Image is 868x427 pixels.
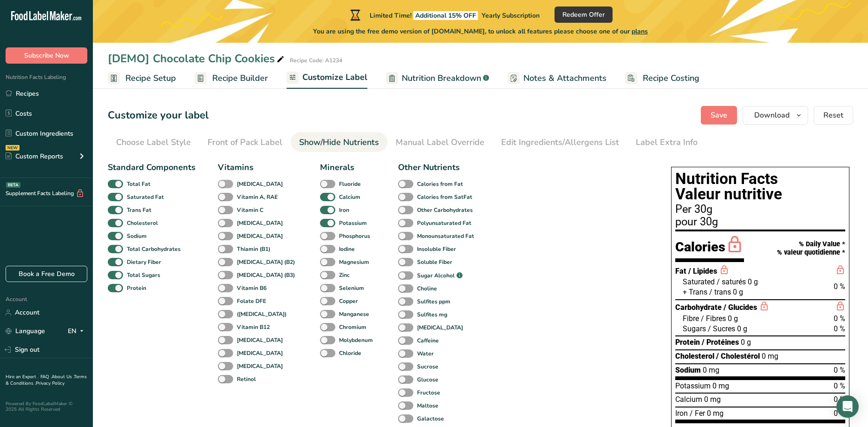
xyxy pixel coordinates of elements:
[834,381,845,390] span: 0 %
[675,267,686,276] span: Fat
[675,204,845,215] div: Per 30g
[339,336,373,344] b: Molybdenum
[302,71,367,84] span: Customize Label
[127,206,151,214] b: Trans Fat
[417,375,438,384] b: Glucose
[523,72,607,85] span: Notes & Attachments
[508,68,607,89] a: Notes & Attachments
[814,106,853,125] button: Reset
[834,314,845,323] span: 0 %
[6,323,45,339] a: Language
[834,395,845,404] span: 0 %
[402,72,481,85] span: Nutrition Breakdown
[417,219,471,227] b: Polyunsaturated Fat
[712,381,729,390] span: 0 mg
[675,217,845,228] div: pour 30g
[675,409,688,418] span: Iron
[127,284,146,292] b: Protein
[6,266,87,282] a: Book a Free Demo
[741,338,751,347] span: 0 g
[116,136,191,149] div: Choose Label Style
[6,151,63,161] div: Custom Reports
[625,68,699,89] a: Recipe Costing
[127,271,160,279] b: Total Sugars
[127,232,147,240] b: Sodium
[417,284,437,293] b: Choline
[237,180,283,188] b: [MEDICAL_DATA]
[716,352,760,361] span: / Cholestérol
[339,297,358,305] b: Copper
[339,310,369,318] b: Manganese
[417,193,472,201] b: Calories from SatFat
[501,136,619,149] div: Edit Ingredients/Allergens List
[237,349,283,357] b: [MEDICAL_DATA]
[562,10,605,20] span: Redeem Offer
[417,271,455,280] b: Sugar Alcohol
[417,245,456,253] b: Insoluble Fiber
[417,297,450,306] b: Sulfites ppm
[417,180,463,188] b: Calories from Fat
[398,161,477,174] div: Other Nutrients
[68,326,87,337] div: EN
[348,9,540,20] div: Limited Time!
[675,171,845,202] h1: Nutrition Facts Valeur nutritive
[339,232,370,240] b: Phosphorus
[413,11,478,20] span: Additional 15% OFF
[834,324,845,333] span: 0 %
[237,258,295,266] b: [MEDICAL_DATA] (B2)
[834,282,845,291] span: 0 %
[386,68,489,89] a: Nutrition Breakdown
[237,284,267,292] b: Vitamin B6
[632,27,648,36] span: plans
[683,277,715,286] span: Saturated
[52,374,74,380] a: About Us .
[754,110,790,121] span: Download
[237,310,287,318] b: ([MEDICAL_DATA])
[108,108,209,123] h1: Customize your label
[690,409,705,418] span: / Fer
[6,47,87,64] button: Subscribe Now
[709,288,731,296] span: / trans
[339,219,367,227] b: Potassium
[127,245,181,253] b: Total Carbohydrates
[417,362,438,371] b: Sucrose
[762,352,778,361] span: 0 mg
[675,235,744,262] div: Calories
[212,72,268,85] span: Recipe Builder
[636,136,698,149] div: Label Extra Info
[339,180,361,188] b: Fluoride
[237,271,295,279] b: [MEDICAL_DATA] (B3)
[417,206,473,214] b: Other Carbohydrates
[237,336,283,344] b: [MEDICAL_DATA]
[339,284,364,292] b: Selenium
[417,388,440,397] b: Fructose
[237,362,283,370] b: [MEDICAL_DATA]
[702,338,739,347] span: / Protéines
[6,182,20,188] div: BETA
[127,219,158,227] b: Cholesterol
[688,267,717,276] span: / Lipides
[836,395,859,418] div: Open Intercom Messenger
[555,7,613,23] button: Redeem Offer
[707,409,724,418] span: 0 mg
[339,349,361,357] b: Chloride
[339,323,366,331] b: Chromium
[237,206,263,214] b: Vitamin C
[708,324,735,333] span: / Sucres
[675,381,711,390] span: Potassium
[237,245,270,253] b: Thiamin (B1)
[396,136,484,149] div: Manual Label Override
[743,106,808,125] button: Download
[237,193,278,201] b: Vitamin A, RAE
[125,72,176,85] span: Recipe Setup
[834,366,845,374] span: 0 %
[208,136,282,149] div: Front of Pack Label
[339,245,355,253] b: Iodine
[728,314,738,323] span: 0 g
[6,374,87,387] a: Terms & Conditions .
[417,310,447,319] b: Sulfites mg
[339,271,350,279] b: Zinc
[237,375,256,383] b: Retinol
[417,232,474,240] b: Monounsaturated Fat
[218,161,298,174] div: Vitamins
